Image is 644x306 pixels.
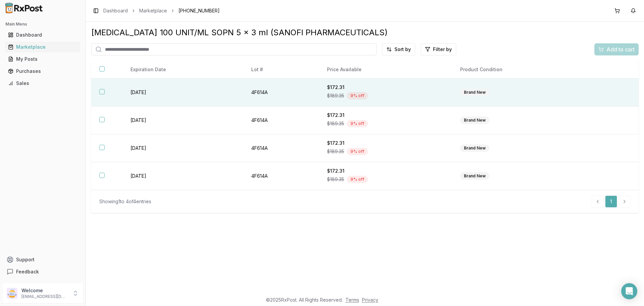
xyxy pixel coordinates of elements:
[3,254,83,266] button: Support
[460,117,489,124] div: Brand New
[5,53,80,65] a: My Posts
[243,134,319,162] td: 4F614A
[347,148,368,155] div: 9 % off
[178,7,220,14] span: [PHONE_NUMBER]
[347,176,368,183] div: 9 % off
[243,61,319,79] th: Lot #
[605,195,617,208] a: 1
[122,134,243,162] td: [DATE]
[394,46,411,53] span: Sort by
[243,106,319,134] td: 4F614A
[91,27,639,38] div: [MEDICAL_DATA] 100 UNIT/ML SOPN 5 x 3 ml (SANOFI PHARMACEUTICALS)
[460,172,489,180] div: Brand New
[21,294,68,299] p: [EMAIL_ADDRESS][DOMAIN_NAME]
[460,89,489,96] div: Brand New
[382,43,415,55] button: Sort by
[327,148,344,155] span: $189.35
[345,297,359,303] a: Terms
[5,65,80,77] a: Purchases
[3,78,83,89] button: Sales
[122,61,243,79] th: Expiration Date
[327,140,444,146] div: $172.31
[5,77,80,89] a: Sales
[8,68,77,75] div: Purchases
[5,21,80,27] h2: Main Menu
[8,80,77,87] div: Sales
[327,176,344,183] span: $189.35
[3,54,83,64] button: My Posts
[3,42,83,52] button: Marketplace
[3,30,83,40] button: Dashboard
[327,92,344,99] span: $189.35
[347,120,368,127] div: 9 % off
[7,288,17,299] img: User avatar
[460,144,489,152] div: Brand New
[243,162,319,190] td: 4F614A
[3,266,83,278] button: Feedback
[347,92,368,99] div: 9 % off
[122,79,243,106] td: [DATE]
[103,7,220,14] nav: breadcrumb
[319,61,452,79] th: Price Available
[3,66,83,77] button: Purchases
[327,120,344,127] span: $189.35
[362,297,378,303] a: Privacy
[103,7,128,14] a: Dashboard
[327,84,444,91] div: $172.31
[16,268,39,275] span: Feedback
[327,112,444,119] div: $172.31
[327,168,444,174] div: $172.31
[3,3,46,13] img: RxPost Logo
[99,198,151,205] div: Showing 1 to 4 of 4 entries
[8,32,77,38] div: Dashboard
[5,41,80,53] a: Marketplace
[452,61,588,79] th: Product Condition
[592,195,631,208] nav: pagination
[122,106,243,134] td: [DATE]
[433,46,452,53] span: Filter by
[621,283,637,299] div: Open Intercom Messenger
[122,162,243,190] td: [DATE]
[21,287,68,294] p: Welcome
[5,29,80,41] a: Dashboard
[243,79,319,106] td: 4F614A
[8,56,77,62] div: My Posts
[8,44,77,50] div: Marketplace
[139,7,167,14] a: Marketplace
[421,43,456,55] button: Filter by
